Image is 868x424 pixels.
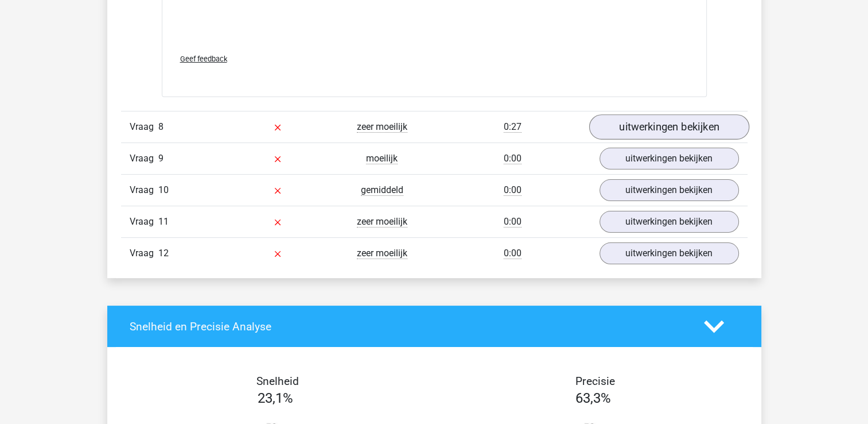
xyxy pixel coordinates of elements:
[130,320,687,333] h4: Snelheid en Precisie Analyse
[600,148,739,169] a: uitwerkingen bekijken
[600,242,739,264] a: uitwerkingen bekijken
[504,216,521,228] span: 0:00
[158,216,169,227] span: 11
[130,120,158,134] span: Vraag
[158,248,169,259] span: 12
[361,184,403,196] span: gemiddeld
[366,153,398,164] span: moeilijk
[130,246,158,260] span: Vraag
[504,184,521,196] span: 0:00
[600,179,739,201] a: uitwerkingen bekijken
[357,248,407,259] span: zeer moeilijk
[575,390,611,406] span: 63,3%
[504,248,521,259] span: 0:00
[158,184,169,195] span: 10
[130,375,426,388] h4: Snelheid
[447,375,744,388] h4: Precisie
[258,390,293,406] span: 23,1%
[130,215,158,229] span: Vraag
[504,153,521,164] span: 0:00
[158,153,164,164] span: 9
[158,121,164,132] span: 8
[180,55,227,63] span: Geef feedback
[600,211,739,233] a: uitwerkingen bekijken
[130,183,158,197] span: Vraag
[130,152,158,165] span: Vraag
[357,216,407,228] span: zeer moeilijk
[504,121,521,133] span: 0:27
[357,121,407,133] span: zeer moeilijk
[589,114,749,140] a: uitwerkingen bekijken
